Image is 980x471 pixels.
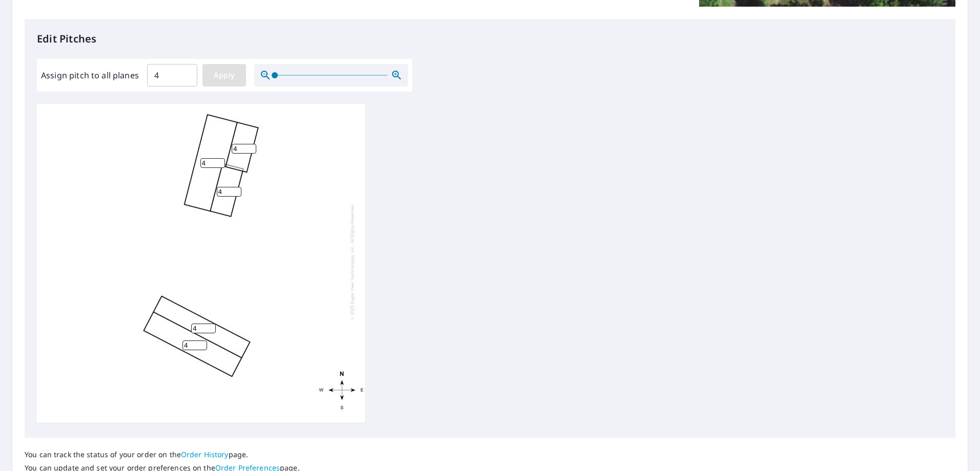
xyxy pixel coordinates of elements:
[41,69,139,81] label: Assign pitch to all planes
[211,69,238,82] span: Apply
[37,31,943,47] p: Edit Pitches
[181,449,229,459] a: Order History
[25,450,300,459] p: You can track the status of your order on the page.
[202,64,246,87] button: Apply
[147,61,197,90] input: 00.0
